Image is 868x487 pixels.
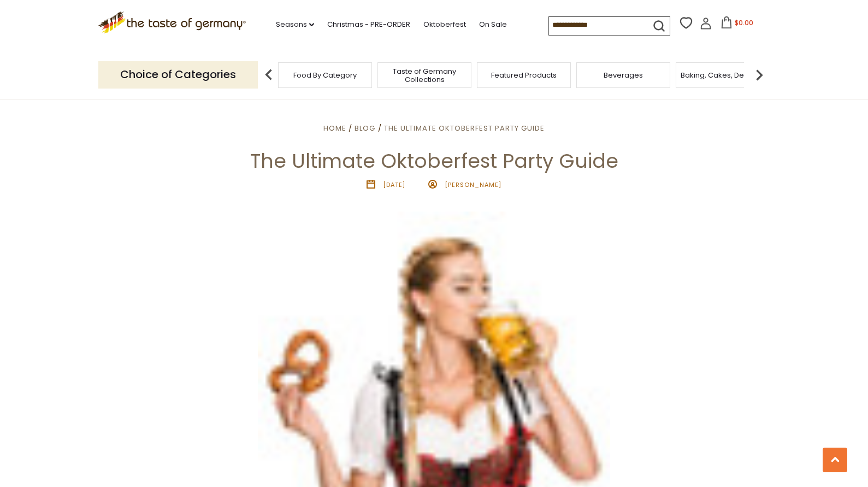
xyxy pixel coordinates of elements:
[384,123,545,133] a: The Ultimate Oktoberfest Party Guide
[34,149,834,173] h1: The Ultimate Oktoberfest Party Guide
[327,19,410,31] a: Christmas - PRE-ORDER
[323,123,346,133] a: Home
[258,64,280,86] img: previous arrow
[423,19,466,31] a: Oktoberfest
[383,180,405,189] time: [DATE]
[604,71,643,79] a: Beverages
[681,71,765,79] a: Baking, Cakes, Desserts
[714,16,760,33] button: $0.00
[293,71,357,79] a: Food By Category
[276,19,314,31] a: Seasons
[479,19,507,31] a: On Sale
[355,123,375,133] a: Blog
[735,18,753,27] span: $0.00
[445,180,501,189] span: [PERSON_NAME]
[748,64,770,86] img: next arrow
[98,61,258,88] p: Choice of Categories
[381,67,468,84] a: Taste of Germany Collections
[491,71,557,79] a: Featured Products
